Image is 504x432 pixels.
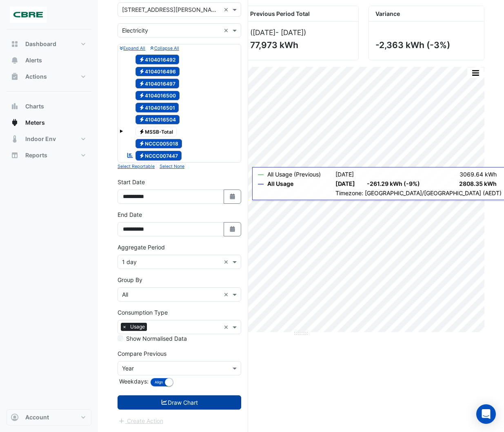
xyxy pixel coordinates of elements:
fa-icon: Select Date [229,193,236,200]
button: More Options [467,68,484,78]
fa-icon: Reportable [127,152,134,159]
fa-icon: Electricity [139,117,145,123]
fa-icon: Electricity [139,80,145,86]
app-escalated-ticket-create-button: Please draw the charts first [118,417,164,424]
span: Charts [25,102,44,110]
div: Variance [369,6,484,22]
button: Reports [7,147,91,163]
span: × [121,323,128,331]
button: Dashboard [7,36,91,52]
label: Consumption Type [118,308,168,317]
fa-icon: Electricity [139,56,145,62]
span: Reports [25,151,47,159]
fa-icon: Electricity [139,141,145,147]
span: MSSB-Total [135,127,177,137]
span: Clear [224,5,231,14]
button: Account [7,409,91,425]
fa-icon: Select Date [229,226,236,233]
button: Meters [7,115,91,131]
app-icon: Meters [11,119,19,127]
label: Compare Previous [118,349,167,358]
span: 4104016492 [135,55,180,64]
fa-icon: Electricity [139,152,145,159]
span: Clear [224,258,231,266]
span: Usage [128,323,147,331]
fa-icon: Electricity [139,104,145,110]
button: Select Reportable [118,163,155,170]
app-icon: Dashboard [11,40,19,48]
app-icon: Alerts [11,56,19,64]
small: Select None [160,164,184,169]
fa-icon: Electricity [139,93,145,99]
small: Select Reportable [118,164,155,169]
span: Dashboard [25,40,56,48]
div: Previous Period Total [244,6,359,22]
label: Start Date [118,178,145,186]
span: 4104016496 [135,67,180,77]
fa-icon: Electricity [139,128,145,134]
span: Actions [25,73,47,81]
span: 4104016504 [135,115,180,125]
button: Collapse All [150,44,179,52]
label: Group By [118,276,142,284]
span: 4104016500 [135,91,180,101]
label: End Date [118,210,142,219]
div: -2,363 kWh (-3%) [375,40,476,50]
button: Actions [7,68,91,85]
label: Aggregate Period [118,243,165,251]
small: Expand All [120,46,145,51]
button: Expand All [120,44,145,52]
button: Alerts [7,52,91,68]
div: ([DATE] ) [250,28,352,37]
span: Alerts [25,56,42,64]
app-icon: Reports [11,151,19,159]
div: Open Intercom Messenger [476,404,496,424]
span: Meters [25,119,45,127]
span: Clear [224,26,231,35]
span: Clear [224,323,231,331]
button: Indoor Env [7,131,91,147]
button: Select None [160,163,184,170]
span: NCCC005018 [135,139,182,149]
fa-icon: Electricity [139,68,145,75]
app-icon: Indoor Env [11,135,19,143]
span: NCCC007447 [135,151,182,161]
span: - [DATE] [275,28,304,37]
span: 4104016501 [135,103,179,112]
app-icon: Charts [11,102,19,110]
img: Company Logo [10,7,47,23]
button: Draw Chart [118,395,241,410]
span: Clear [224,290,231,299]
label: Weekdays: [118,377,149,386]
div: 77,973 kWh [250,40,351,50]
span: Indoor Env [25,135,56,143]
button: Charts [7,98,91,115]
label: Show Normalised Data [126,334,187,343]
app-icon: Actions [11,73,19,81]
span: 4104016497 [135,79,180,88]
small: Collapse All [150,46,179,51]
span: Account [25,413,49,421]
